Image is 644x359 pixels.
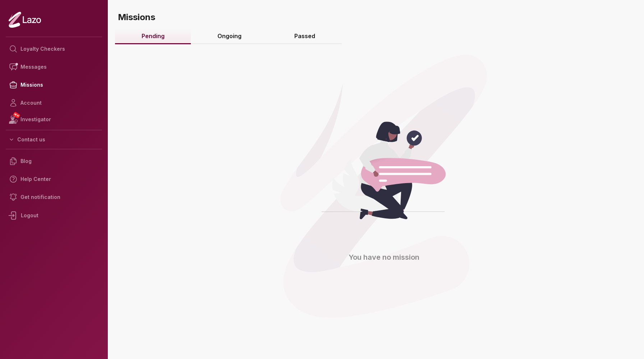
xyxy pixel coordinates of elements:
[191,29,268,44] a: Ongoing
[6,188,102,206] a: Get notification
[6,152,102,170] a: Blog
[6,76,102,94] a: Missions
[6,133,102,146] button: Contact us
[13,112,20,119] span: NEW
[115,29,191,44] a: Pending
[6,40,102,58] a: Loyalty Checkers
[6,206,102,225] div: Logout
[6,112,102,127] a: NEWInvestigator
[6,170,102,188] a: Help Center
[6,58,102,76] a: Messages
[6,94,102,112] a: Account
[268,29,341,44] a: Passed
